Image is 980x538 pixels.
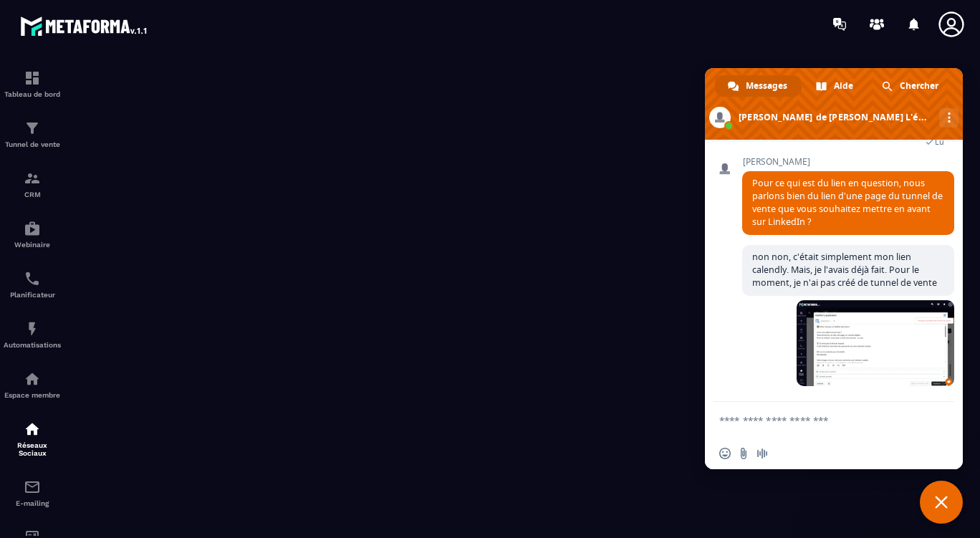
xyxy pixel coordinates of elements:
[4,191,61,198] p: CRM
[715,75,802,97] a: Messages
[4,468,61,518] a: emailemailE-mailing
[4,391,61,399] p: Espace membre
[24,320,41,337] img: automations
[4,209,61,259] a: automationsautomationsWebinaire
[834,75,853,97] span: Aide
[24,170,41,187] img: formation
[4,441,61,457] p: Réseaux Sociaux
[24,120,41,137] img: formation
[4,90,61,98] p: Tableau de bord
[4,341,61,349] p: Automatisations
[742,157,954,167] span: [PERSON_NAME]
[752,251,937,289] span: non non, c'était simplement mon lien calendly. Mais, je l'avais déjà fait. Pour le moment, je n'a...
[746,75,787,97] span: Messages
[4,499,61,507] p: E-mailing
[4,291,61,299] p: Planificateur
[24,69,41,87] img: formation
[24,479,41,496] img: email
[4,159,61,209] a: formationformationCRM
[738,448,749,459] span: Envoyer un fichier
[803,75,868,97] a: Aide
[4,360,61,410] a: automationsautomationsEspace membre
[4,59,61,109] a: formationformationTableau de bord
[24,220,41,237] img: automations
[4,259,61,309] a: schedulerschedulerPlanificateur
[756,448,768,459] span: Message audio
[4,309,61,360] a: automationsautomationsAutomatisations
[752,177,943,228] span: Pour ce qui est du lien en question, nous parlons bien du lien d'une page du tunnel de vente que ...
[24,421,41,438] img: social-network
[24,370,41,388] img: automations
[920,481,963,524] a: Fermer le chat
[900,75,938,97] span: Chercher
[719,448,731,459] span: Insérer un emoji
[4,241,61,249] p: Webinaire
[20,13,149,39] img: logo
[4,410,61,468] a: social-networksocial-networkRéseaux Sociaux
[4,109,61,159] a: formationformationTunnel de vente
[869,75,953,97] a: Chercher
[719,402,920,438] textarea: Entrez votre message...
[24,270,41,287] img: scheduler
[4,140,61,148] p: Tunnel de vente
